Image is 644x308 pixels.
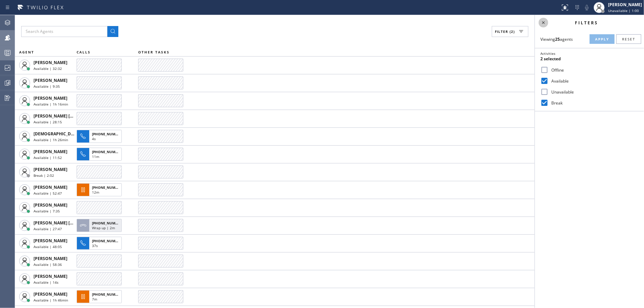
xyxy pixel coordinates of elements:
span: Available | 11:52 [34,155,62,160]
span: [PERSON_NAME] [34,167,67,172]
span: Break | 2:02 [34,173,54,178]
button: Filter (2) [492,26,528,37]
span: [PERSON_NAME] [34,60,67,65]
label: Available [549,78,639,84]
span: [PERSON_NAME] [34,291,67,297]
span: OTHER TASKS [138,50,170,54]
span: Reset [622,37,635,41]
span: CALLS [77,50,91,54]
label: Offline [549,67,639,73]
span: Available | 48:05 [34,244,62,249]
span: [PHONE_NUMBER] [92,221,123,225]
span: 37s [92,243,98,248]
span: [PERSON_NAME] [34,256,67,261]
span: AGENT [19,50,34,54]
span: [PERSON_NAME] [34,95,67,101]
span: [PHONE_NUMBER] [92,238,123,243]
span: [PHONE_NUMBER] [92,149,123,154]
div: Activities [540,51,639,56]
span: Viewing agents [540,36,573,42]
button: [PHONE_NUMBER]4s [77,128,124,145]
label: Break [549,100,639,106]
span: 11m [92,154,99,159]
span: Wrap up | 2m [92,225,115,230]
span: Available | 14s [34,280,58,285]
span: Filters [575,20,599,26]
span: [PERSON_NAME] [PERSON_NAME] Dahil [34,220,114,226]
button: [PHONE_NUMBER]7m [77,288,124,305]
span: [PHONE_NUMBER] [92,185,123,190]
span: Available | 52:47 [34,191,62,196]
span: [PERSON_NAME] [34,149,67,155]
input: Search Agents [21,26,107,37]
span: [PERSON_NAME] [34,202,67,208]
button: [PHONE_NUMBER]11m [77,146,124,163]
button: [PHONE_NUMBER]12m [77,181,124,198]
span: Available | 9:35 [34,84,60,89]
button: [PHONE_NUMBER]Wrap up | 2m [77,217,124,234]
label: Unavailable [549,89,639,95]
span: Available | 58:36 [34,262,62,267]
span: [PERSON_NAME] [34,77,67,83]
span: [PHONE_NUMBER] [92,292,123,297]
span: Available | 7:35 [34,209,60,213]
button: [PHONE_NUMBER]37s [77,235,124,252]
span: [PERSON_NAME] [34,184,67,190]
span: [DEMOGRAPHIC_DATA][PERSON_NAME] [34,131,114,137]
span: Available | 28:15 [34,120,62,124]
button: Apply [590,34,615,44]
span: [PHONE_NUMBER] [92,132,123,136]
span: [PERSON_NAME] [34,238,67,244]
span: Available | 1h 26min [34,137,68,142]
span: Available | 1h 46min [34,298,68,303]
span: [PERSON_NAME] [34,273,67,279]
span: [PERSON_NAME] [PERSON_NAME] [34,113,102,119]
span: Unavailable | 1:00 [608,8,639,13]
strong: 25 [555,36,560,42]
button: Mute [582,3,592,12]
span: 2 selected [540,56,561,62]
span: 4s [92,136,96,141]
span: Available | 1h 16min [34,102,68,107]
button: Reset [616,34,641,44]
span: 7m [92,297,97,301]
div: [PERSON_NAME] [608,2,642,8]
span: Available | 32:32 [34,66,62,71]
span: Apply [595,37,609,41]
span: Filter (2) [495,29,515,34]
span: Available | 27:47 [34,226,62,231]
span: 12m [92,190,99,195]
